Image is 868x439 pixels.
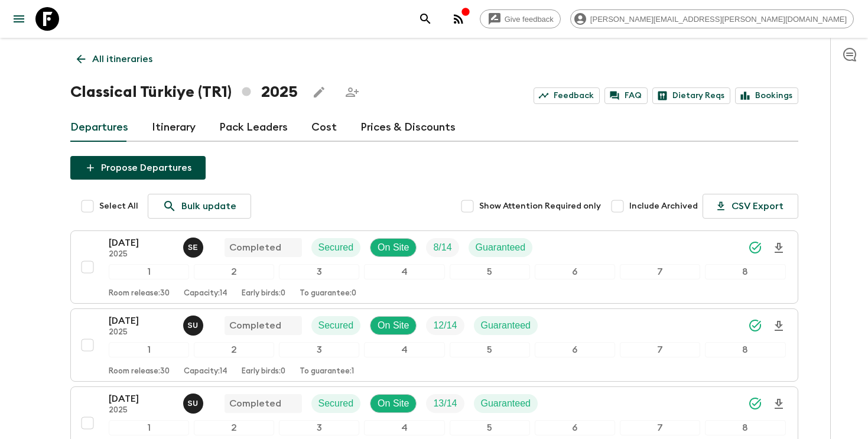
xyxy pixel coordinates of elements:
div: Secured [311,394,361,413]
button: [DATE]2025Süleyman ErköseCompletedSecuredOn SiteTrip FillGuaranteed12345678Room release:30Capacit... [70,230,798,304]
span: Show Attention Required only [479,200,601,212]
div: 3 [279,342,359,357]
a: Give feedback [480,9,561,28]
div: 7 [620,342,700,357]
div: On Site [370,394,417,413]
button: CSV Export [703,194,798,219]
svg: Synced Successfully [748,396,762,411]
p: Room release: 30 [109,367,170,376]
svg: Synced Successfully [748,240,762,255]
p: [DATE] [109,314,174,328]
svg: Download Onboarding [772,319,786,333]
div: 6 [535,420,615,435]
p: Room release: 30 [109,289,170,298]
div: On Site [370,316,417,335]
a: Feedback [534,87,600,104]
p: Completed [229,240,281,255]
div: On Site [370,238,417,257]
a: All itineraries [70,47,159,71]
span: [PERSON_NAME][EMAIL_ADDRESS][PERSON_NAME][DOMAIN_NAME] [584,15,853,24]
button: [DATE]2025Sefa UzCompletedSecuredOn SiteTrip FillGuaranteed12345678Room release:30Capacity:14Earl... [70,308,798,382]
div: 7 [620,264,700,279]
a: Dietary Reqs [652,87,730,104]
span: Sefa Uz [183,397,206,407]
div: 8 [705,420,785,435]
p: [DATE] [109,236,174,250]
div: 8 [705,264,785,279]
svg: Download Onboarding [772,241,786,255]
a: Bulk update [148,194,251,219]
button: Propose Departures [70,156,206,180]
p: Guaranteed [481,318,531,333]
p: Secured [318,240,354,255]
span: Include Archived [629,200,698,212]
div: 2 [194,420,274,435]
p: To guarantee: 0 [300,289,356,298]
div: 3 [279,420,359,435]
p: Capacity: 14 [184,289,227,298]
div: 6 [535,264,615,279]
p: Early birds: 0 [242,289,285,298]
div: 3 [279,264,359,279]
div: 5 [450,420,530,435]
div: 1 [109,264,189,279]
p: Completed [229,318,281,333]
span: Süleyman Erköse [183,241,206,251]
a: Bookings [735,87,798,104]
p: Secured [318,318,354,333]
a: Pack Leaders [219,113,288,142]
svg: Download Onboarding [772,397,786,411]
div: 4 [364,420,444,435]
div: 2 [194,342,274,357]
a: Prices & Discounts [360,113,456,142]
span: Sefa Uz [183,319,206,329]
div: Trip Fill [426,394,464,413]
div: Trip Fill [426,316,464,335]
div: 5 [450,342,530,357]
a: Itinerary [152,113,196,142]
p: To guarantee: 1 [300,367,354,376]
button: menu [7,7,31,31]
p: [DATE] [109,392,174,406]
div: [PERSON_NAME][EMAIL_ADDRESS][PERSON_NAME][DOMAIN_NAME] [570,9,854,28]
p: On Site [378,240,409,255]
div: 4 [364,264,444,279]
span: Give feedback [498,15,560,24]
p: Secured [318,396,354,411]
p: Early birds: 0 [242,367,285,376]
div: Secured [311,238,361,257]
p: 2025 [109,250,174,259]
p: Guaranteed [481,396,531,411]
p: 2025 [109,328,174,337]
span: Share this itinerary [340,80,364,104]
p: On Site [378,396,409,411]
p: 12 / 14 [433,318,457,333]
div: 1 [109,342,189,357]
a: FAQ [604,87,648,104]
div: 8 [705,342,785,357]
a: Departures [70,113,128,142]
div: 7 [620,420,700,435]
a: Cost [311,113,337,142]
div: 1 [109,420,189,435]
p: Capacity: 14 [184,367,227,376]
button: Edit this itinerary [307,80,331,104]
div: Trip Fill [426,238,459,257]
p: 2025 [109,406,174,415]
div: 2 [194,264,274,279]
p: All itineraries [92,52,152,66]
div: Secured [311,316,361,335]
div: 5 [450,264,530,279]
p: 13 / 14 [433,396,457,411]
div: 6 [535,342,615,357]
p: Guaranteed [476,240,526,255]
button: search adventures [414,7,437,31]
span: Select All [99,200,138,212]
p: Bulk update [181,199,236,213]
h1: Classical Türkiye (TR1) 2025 [70,80,298,104]
p: Completed [229,396,281,411]
svg: Synced Successfully [748,318,762,333]
div: 4 [364,342,444,357]
p: On Site [378,318,409,333]
p: 8 / 14 [433,240,451,255]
